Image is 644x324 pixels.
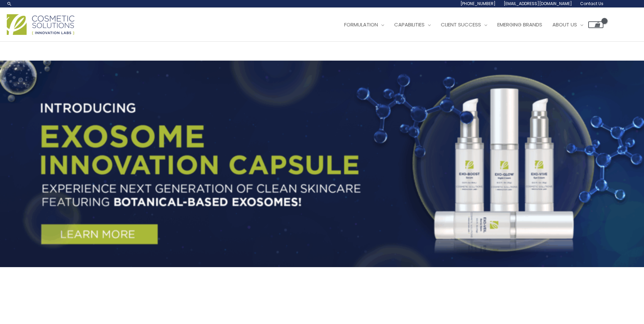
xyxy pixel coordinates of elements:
span: About Us [552,21,577,28]
a: Formulation [339,15,389,35]
a: About Us [547,15,588,35]
span: Formulation [344,21,378,28]
a: Capabilities [389,15,436,35]
img: Cosmetic Solutions Logo [7,14,74,35]
span: [PHONE_NUMBER] [460,1,496,6]
span: Capabilities [394,21,425,28]
span: Emerging Brands [497,21,542,28]
a: Emerging Brands [492,15,547,35]
span: [EMAIL_ADDRESS][DOMAIN_NAME] [504,1,572,6]
a: View Shopping Cart, empty [588,21,603,28]
span: Client Success [441,21,481,28]
nav: Site Navigation [334,15,603,35]
a: Search icon link [7,1,12,6]
span: Contact Us [580,1,603,6]
a: Client Success [436,15,492,35]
